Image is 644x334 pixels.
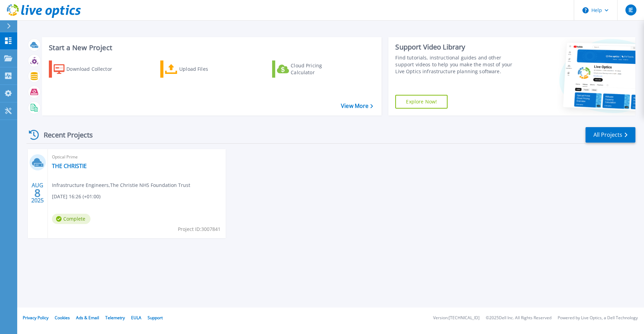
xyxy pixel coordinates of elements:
[433,316,480,320] li: Version: [TECHNICAL_ID]
[629,7,633,13] span: IE
[148,315,163,321] a: Support
[23,315,49,321] a: Privacy Policy
[291,62,346,76] div: Cloud Pricing Calculator
[76,315,99,321] a: Ads & Email
[179,62,234,76] div: Upload Files
[52,181,190,189] span: Infrastructure Engineers , The Christie NHS Foundation Trust
[586,127,635,143] a: All Projects
[26,126,102,143] div: Recent Projects
[49,44,373,52] h3: Start a New Project
[160,60,237,78] a: Upload Files
[341,103,373,109] a: View More
[55,315,70,321] a: Cookies
[178,225,221,233] span: Project ID: 3007841
[486,316,551,320] li: © 2025 Dell Inc. All Rights Reserved
[31,180,44,205] div: AUG 2025
[105,315,125,321] a: Telemetry
[49,60,126,78] a: Download Collector
[395,54,521,75] div: Find tutorials, instructional guides and other support videos to help you make the most of your L...
[131,315,141,321] a: EULA
[395,43,521,52] div: Support Video Library
[52,214,90,224] span: Complete
[558,316,638,320] li: Powered by Live Optics, a Dell Technology
[52,153,222,161] span: Optical Prime
[395,95,448,109] a: Explore Now!
[272,60,349,78] a: Cloud Pricing Calculator
[66,62,121,76] div: Download Collector
[52,163,87,169] a: THE CHRISTIE
[34,190,41,196] span: 8
[52,193,100,200] span: [DATE] 16:26 (+01:00)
